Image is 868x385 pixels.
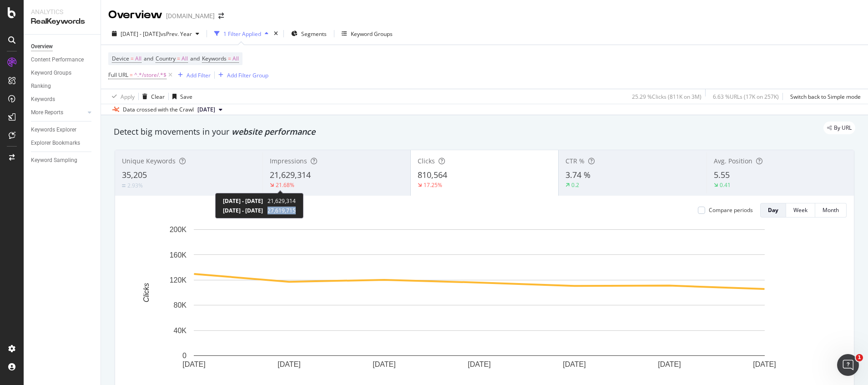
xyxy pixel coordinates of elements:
[31,95,94,104] a: Keywords
[174,70,211,81] button: Add Filter
[194,104,226,115] button: [DATE]
[139,89,165,104] button: Clear
[301,30,327,38] span: Segments
[151,93,165,101] div: Clear
[31,55,84,65] div: Content Performance
[424,181,442,189] div: 17.25%
[187,71,211,79] div: Add Filter
[211,26,272,41] button: 1 Filter Applied
[228,55,231,62] span: =
[709,206,753,214] div: Compare periods
[793,206,807,214] div: Week
[714,157,752,165] span: Avg. Position
[714,169,730,180] span: 5.55
[760,203,786,218] button: Day
[170,226,187,233] text: 200K
[753,360,776,368] text: [DATE]
[123,106,194,114] div: Data crossed with the Crawl
[837,354,859,376] iframe: Intercom live chat
[131,55,134,62] span: =
[142,283,150,303] text: Clicks
[122,225,836,383] svg: A chart.
[270,157,307,165] span: Impressions
[177,55,180,62] span: =
[122,157,176,165] span: Unique Keywords
[122,169,147,180] span: 35,205
[823,206,839,214] div: Month
[169,89,192,104] button: Save
[418,157,435,165] span: Clicks
[127,182,143,189] div: 2.93%
[108,71,128,79] span: Full URL
[227,71,268,79] div: Add Filter Group
[174,327,187,334] text: 40K
[787,89,861,104] button: Switch back to Simple mode
[215,70,268,81] button: Add Filter Group
[170,251,187,258] text: 160K
[31,7,93,16] div: Analytics
[418,169,447,180] span: 810,564
[112,55,129,62] span: Device
[31,95,55,104] div: Keywords
[108,7,162,23] div: Overview
[31,42,53,51] div: Overview
[658,360,681,368] text: [DATE]
[276,181,294,189] div: 21.68%
[182,360,205,368] text: [DATE]
[223,30,261,38] div: 1 Filter Applied
[223,207,263,214] span: [DATE] - [DATE]
[288,26,330,41] button: Segments
[223,197,263,205] span: [DATE] - [DATE]
[161,30,192,38] span: vs Prev. Year
[632,93,701,101] div: 25.29 % Clicks ( 811K on 3M )
[834,125,852,131] span: By URL
[121,30,161,38] span: [DATE] - [DATE]
[351,30,393,38] div: Keyword Groups
[108,26,203,41] button: [DATE] - [DATE]vsPrev. Year
[373,360,395,368] text: [DATE]
[218,13,224,19] div: arrow-right-arrow-left
[31,55,94,65] a: Content Performance
[267,207,296,214] span: 27,619,715
[156,55,176,62] span: Country
[31,42,94,51] a: Overview
[31,138,94,148] a: Explorer Bookmarks
[468,360,490,368] text: [DATE]
[170,276,187,284] text: 120K
[31,16,93,27] div: RealKeywords
[720,181,731,189] div: 0.41
[121,93,135,101] div: Apply
[563,360,585,368] text: [DATE]
[856,354,863,361] span: 1
[144,55,153,62] span: and
[270,169,311,180] span: 21,629,314
[180,93,192,101] div: Save
[31,156,94,165] a: Keyword Sampling
[786,203,815,218] button: Week
[815,203,847,218] button: Month
[31,125,94,135] a: Keywords Explorer
[182,52,188,65] span: All
[122,184,126,187] img: Equal
[190,55,200,62] span: and
[31,156,77,165] div: Keyword Sampling
[232,52,239,65] span: All
[202,55,227,62] span: Keywords
[790,93,861,101] div: Switch back to Simple mode
[31,108,85,117] a: More Reports
[272,29,280,38] div: times
[108,89,135,104] button: Apply
[571,181,579,189] div: 0.2
[31,125,76,135] div: Keywords Explorer
[713,93,779,101] div: 6.63 % URLs ( 17K on 257K )
[768,206,778,214] div: Day
[31,108,63,117] div: More Reports
[267,197,296,205] span: 21,629,314
[565,157,585,165] span: CTR %
[823,122,855,134] div: legacy label
[338,26,396,41] button: Keyword Groups
[31,68,94,78] a: Keyword Groups
[31,81,94,91] a: Ranking
[278,360,300,368] text: [DATE]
